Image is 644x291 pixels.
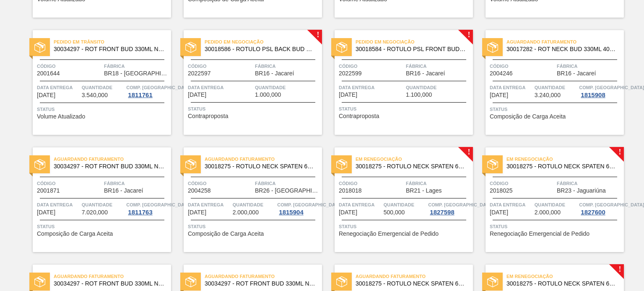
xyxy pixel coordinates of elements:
[490,83,532,92] span: Data entrega
[205,163,315,170] span: 30018275 - ROTULO NECK SPATEN 600 RGB 36MIC REDONDO
[406,70,445,77] span: BR16 - Jacareí
[37,70,60,77] span: 2001644
[506,163,617,170] span: 30018275 - ROTULO NECK SPATEN 600 RGB 36MIC REDONDO
[255,70,294,77] span: BR16 - Jacareí
[188,201,231,209] span: Data entrega
[490,92,508,98] span: 18/09/2025
[406,179,471,188] span: Fábrica
[188,113,229,119] span: Contraproposta
[37,62,102,70] span: Código
[37,113,85,120] span: Volume Atualizado
[104,179,169,188] span: Fábrica
[104,70,169,77] span: BR18 - Pernambuco
[490,222,622,231] span: Status
[428,209,456,216] div: 1827598
[336,42,347,53] img: status
[535,92,561,98] span: 3.240,000
[535,209,561,216] span: 2.000,000
[535,83,577,92] span: Quantidade
[356,163,466,170] span: 30018275 - ROTULO NECK SPATEN 600 RGB 36MIC REDONDO
[356,272,473,281] span: Aguardando Faturamento
[188,231,264,237] span: Composição de Carga Aceita
[185,276,196,287] img: status
[34,159,45,170] img: status
[37,222,169,231] span: Status
[233,201,275,209] span: Quantidade
[20,30,171,135] a: statusPedido em Trânsito30034297 - ROT FRONT BUD 330ML NIV25Código2001644FábricaBR18 - [GEOGRAPHI...
[339,188,362,194] span: 2018018
[277,201,342,209] span: Comp. Carga
[34,276,45,287] img: status
[34,42,45,53] img: status
[490,209,508,216] span: 24/09/2025
[82,83,125,92] span: Quantidade
[473,30,624,135] a: statusAguardando Faturamento30017282 - ROT NECK BUD 330ML 40MICRAS 429Código2004246FábricaBR16 - ...
[506,155,624,163] span: Em renegociação
[487,42,498,53] img: status
[188,83,253,92] span: Data entrega
[322,147,473,252] a: !statusEm renegociação30018275 - ROTULO NECK SPATEN 600 RGB 36MIC REDONDOCódigo2018018FábricaBR21...
[54,38,171,46] span: Pedido em Trânsito
[490,62,555,70] span: Código
[339,62,404,70] span: Código
[188,62,253,70] span: Código
[82,201,125,209] span: Quantidade
[535,201,577,209] span: Quantidade
[54,155,171,163] span: Aguardando Faturamento
[82,209,108,216] span: 7.020,000
[37,83,80,92] span: Data entrega
[487,159,498,170] img: status
[104,188,143,194] span: BR16 - Jacareí
[579,83,644,92] span: Comp. Carga
[255,83,320,92] span: Quantidade
[126,209,154,216] div: 1811763
[322,30,473,135] a: !statusPedido em Negociação30018584 - ROTULO PSL FRONT BUD ESP 330ML NIV23Código2022599FábricaBR1...
[20,147,171,252] a: statusAguardando Faturamento30034297 - ROT FRONT BUD 330ML NIV25Código2001871FábricaBR16 - Jacare...
[356,46,466,52] span: 30018584 - ROTULO PSL FRONT BUD ESP 330ML NIV23
[339,201,382,209] span: Data entrega
[188,209,206,216] span: 21/09/2025
[384,201,426,209] span: Quantidade
[406,62,471,70] span: Fábrica
[487,276,498,287] img: status
[339,222,471,231] span: Status
[336,159,347,170] img: status
[356,281,466,287] span: 30018275 - ROTULO NECK SPATEN 600 RGB 36MIC REDONDO
[188,188,211,194] span: 2004258
[490,188,513,194] span: 2018025
[473,147,624,252] a: !statusEm renegociação30018275 - ROTULO NECK SPATEN 600 RGB 36MIC REDONDOCódigo2018025FábricaBR23...
[490,105,622,113] span: Status
[490,201,532,209] span: Data entrega
[579,83,622,98] a: Comp. [GEOGRAPHIC_DATA]1815908
[205,272,322,281] span: Aguardando Faturamento
[557,188,606,194] span: BR23 - Jaguariúna
[37,92,55,98] span: 13/09/2025
[506,38,624,46] span: Aguardando Faturamento
[339,105,471,113] span: Status
[506,281,617,287] span: 30018275 - ROTULO NECK SPATEN 600 RGB 36MIC REDONDO
[339,231,439,237] span: Renegociação Emergencial de Pedido
[205,46,315,52] span: 30018586 - ROTULO PSL BACK BUD ESP 330ML NIV23
[490,231,589,237] span: Renegociação Emergencial de Pedido
[406,92,432,98] span: 1.100,000
[579,201,644,209] span: Comp. Carga
[339,179,404,188] span: Código
[188,92,206,98] span: 17/09/2025
[557,70,596,77] span: BR16 - Jacareí
[233,209,259,216] span: 2.000,000
[406,83,471,92] span: Quantidade
[37,209,55,216] span: 18/09/2025
[506,46,617,52] span: 30017282 - ROT NECK BUD 330ML 40MICRAS 429
[255,92,281,98] span: 1.000,000
[104,62,169,70] span: Fábrica
[428,201,493,209] span: Comp. Carga
[82,92,108,98] span: 3.540,000
[54,46,164,52] span: 30034297 - ROT FRONT BUD 330ML NIV25
[579,209,607,216] div: 1827600
[188,179,253,188] span: Código
[188,105,320,113] span: Status
[356,38,473,46] span: Pedido em Negociação
[126,201,169,216] a: Comp. [GEOGRAPHIC_DATA]1811763
[490,70,513,77] span: 2004246
[188,70,211,77] span: 2022597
